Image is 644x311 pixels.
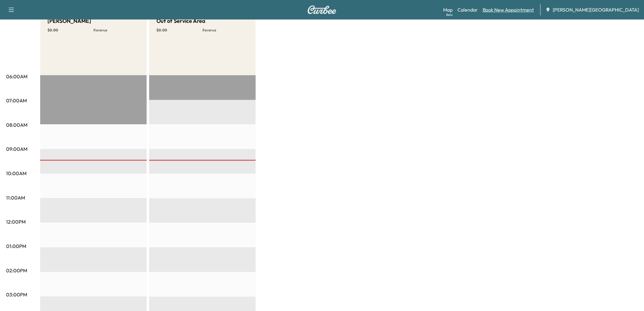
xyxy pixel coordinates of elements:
p: 02:00PM [6,267,27,274]
p: 08:00AM [6,121,27,129]
span: [PERSON_NAME][GEOGRAPHIC_DATA] [553,6,639,13]
p: 03:00PM [6,291,27,298]
a: Book New Appointment [483,6,534,13]
a: Calendar [457,6,478,13]
p: Revenue [93,28,139,33]
h5: Out of Service Area [156,17,205,25]
p: 07:00AM [6,97,27,104]
img: Curbee Logo [307,5,337,14]
p: 09:00AM [6,145,27,153]
h5: [PERSON_NAME] [47,17,91,25]
p: 01:00PM [6,242,26,250]
p: 06:00AM [6,73,27,80]
p: 11:00AM [6,194,25,201]
p: 10:00AM [6,170,26,177]
div: Beta [446,12,453,17]
p: $ 0.00 [156,28,202,33]
a: MapBeta [443,6,453,13]
p: Revenue [202,28,248,33]
p: 12:00PM [6,218,26,225]
p: $ 0.00 [47,28,93,33]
